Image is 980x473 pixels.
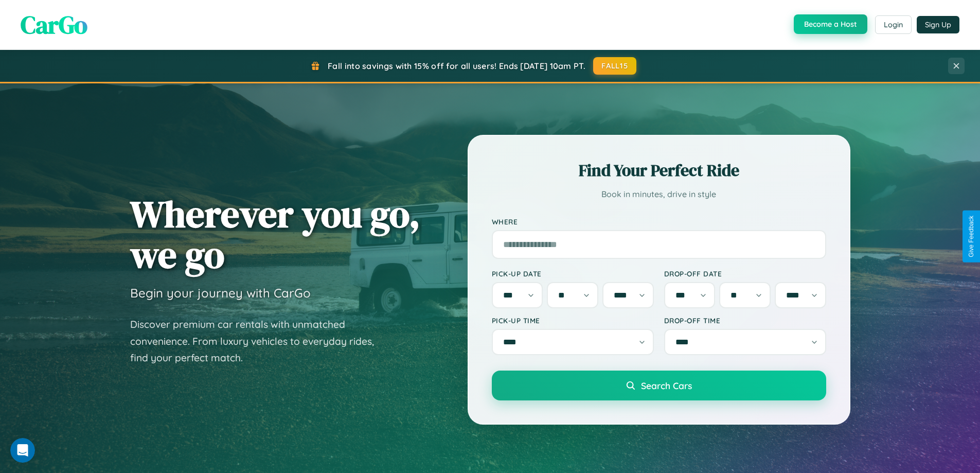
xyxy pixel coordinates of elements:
button: FALL15 [593,57,636,75]
div: Give Feedback [968,216,975,257]
label: Where [492,217,826,226]
label: Pick-up Date [492,269,654,278]
button: Login [875,15,912,34]
p: Book in minutes, drive in style [492,187,826,202]
button: Sign Up [917,16,959,33]
h2: Find Your Perfect Ride [492,159,826,182]
span: Search Cars [641,380,692,391]
span: CarGo [21,8,87,42]
iframe: Intercom live chat [10,438,35,463]
label: Drop-off Date [664,269,826,278]
button: Search Cars [492,371,826,400]
h1: Wherever you go, we go [130,194,420,275]
label: Drop-off Time [664,316,826,325]
p: Discover premium car rentals with unmatched convenience. From luxury vehicles to everyday rides, ... [130,316,387,366]
h3: Begin your journey with CarGo [130,285,311,301]
label: Pick-up Time [492,316,654,325]
button: Become a Host [794,14,867,34]
span: Fall into savings with 15% off for all users! Ends [DATE] 10am PT. [328,61,585,71]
